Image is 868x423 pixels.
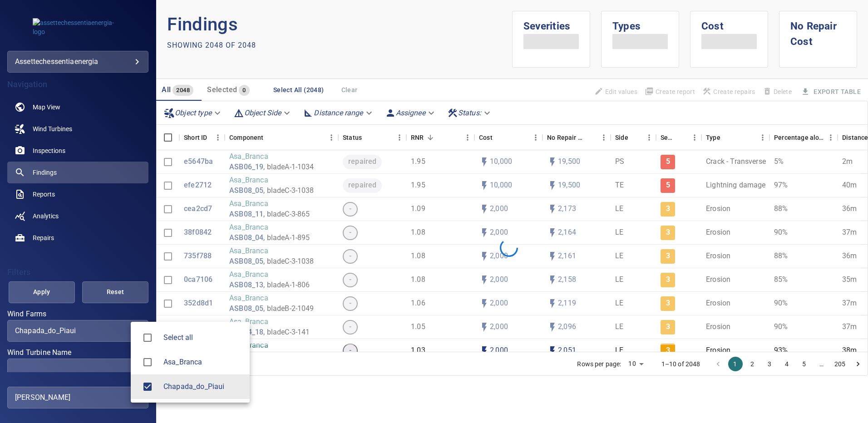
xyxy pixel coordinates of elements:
ul: Chapada_do_Piaui [131,322,250,403]
span: Chapada_do_Piaui [163,381,242,392]
span: Asa_Branca [138,353,157,372]
div: Wind Farms Chapada_do_Piaui [163,381,242,392]
span: Asa_Branca [163,357,242,368]
span: Select all [163,332,242,343]
div: Wind Farms Asa_Branca [163,357,242,368]
span: Chapada_do_Piaui [138,377,157,396]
